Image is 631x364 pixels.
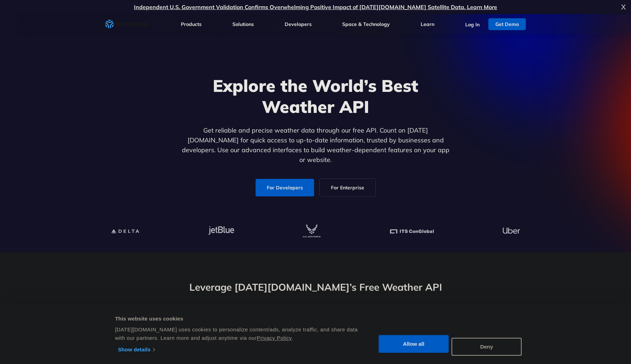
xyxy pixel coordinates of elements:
[421,21,434,27] a: Learn
[257,335,292,341] a: Privacy Policy
[105,281,526,294] h2: Leverage [DATE][DOMAIN_NAME]’s Free Weather API
[488,18,526,30] a: Get Demo
[105,19,151,29] a: Home link
[452,338,522,356] button: Deny
[180,75,451,117] h1: Explore the World’s Best Weather API
[232,21,254,27] a: Solutions
[181,21,202,27] a: Products
[320,179,375,196] a: For Enterprise
[285,21,312,27] a: Developers
[379,335,449,353] button: Allow all
[118,344,155,355] a: Show details
[115,315,359,323] div: This website uses cookies
[342,21,390,27] a: Space & Technology
[134,4,497,11] a: Independent U.S. Government Validation Confirms Overwhelming Positive Impact of [DATE][DOMAIN_NAM...
[465,21,480,28] a: Log In
[115,325,359,342] div: [DATE][DOMAIN_NAME] uses cookies to personalize content/ads, analyze traffic, and share data with...
[256,179,314,196] a: For Developers
[180,126,451,165] p: Get reliable and precise weather data through our free API. Count on [DATE][DOMAIN_NAME] for quic...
